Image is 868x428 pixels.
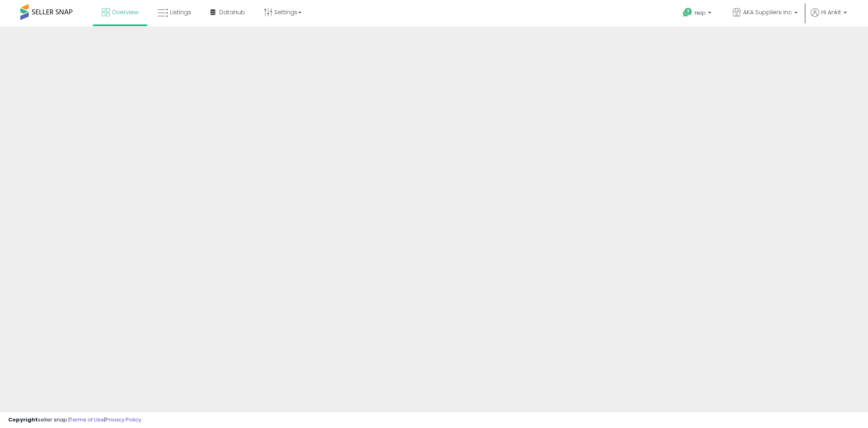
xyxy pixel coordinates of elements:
[676,1,719,26] a: Help
[112,8,138,16] span: Overview
[821,8,841,16] span: Hi Ankit
[170,8,191,16] span: Listings
[695,9,706,16] span: Help
[811,8,847,26] a: Hi Ankit
[743,8,792,16] span: AKA Suppliers Inc
[682,7,693,18] i: Get Help
[219,8,245,16] span: DataHub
